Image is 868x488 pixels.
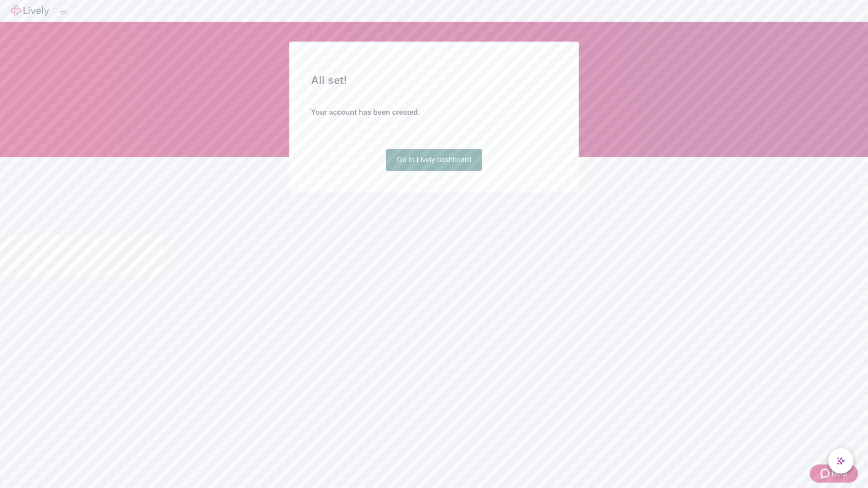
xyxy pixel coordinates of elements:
[810,465,858,483] button: Zendesk support iconHelp
[386,149,482,171] a: Go to Lively dashboard
[60,11,67,14] button: Log out
[831,468,847,479] span: Help
[821,468,831,479] svg: Zendesk support icon
[311,107,557,118] h4: Your account has been created.
[828,448,854,474] button: chat
[836,456,845,465] svg: Lively AI Assistant
[11,5,49,16] img: Lively
[311,72,557,89] h2: All set!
